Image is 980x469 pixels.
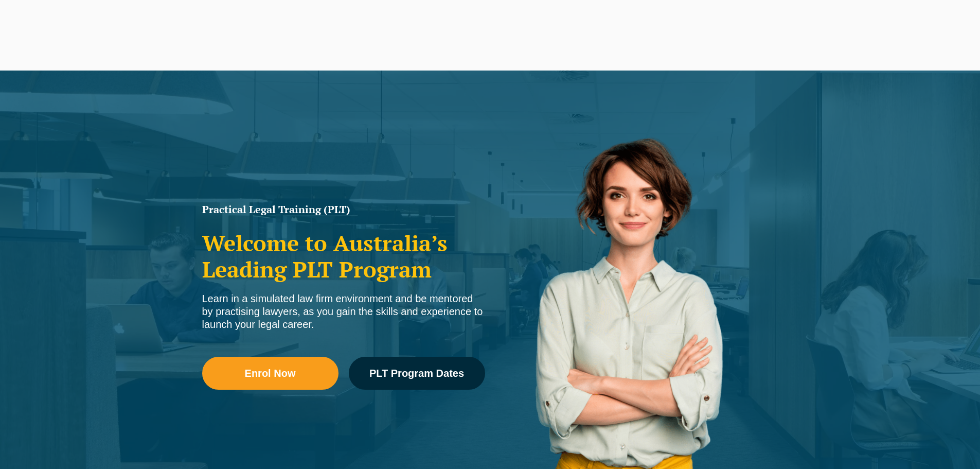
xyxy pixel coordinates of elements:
[202,204,485,215] h1: Practical Legal Training (PLT)
[202,357,338,390] a: Enrol Now
[349,357,485,390] a: PLT Program Dates
[245,368,296,378] span: Enrol Now
[202,292,485,331] div: Learn in a simulated law firm environment and be mentored by practising lawyers, as you gain the ...
[202,230,485,282] h2: Welcome to Australia’s Leading PLT Program
[369,368,464,378] span: PLT Program Dates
